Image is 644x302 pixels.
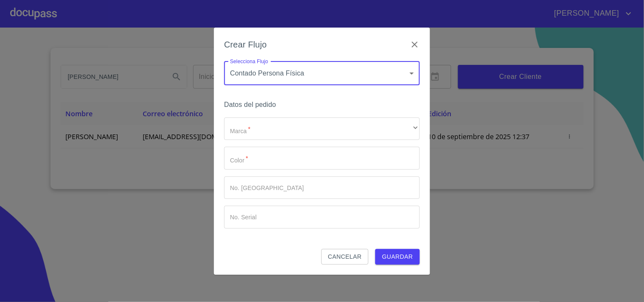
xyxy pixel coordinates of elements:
span: Guardar [382,252,413,262]
h6: Datos del pedido [224,99,420,111]
h6: Crear Flujo [224,38,267,51]
button: Cancelar [321,249,368,265]
span: Cancelar [328,252,362,262]
div: Contado Persona Física [224,62,420,85]
div: ​ [224,117,420,140]
button: Guardar [375,249,420,265]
